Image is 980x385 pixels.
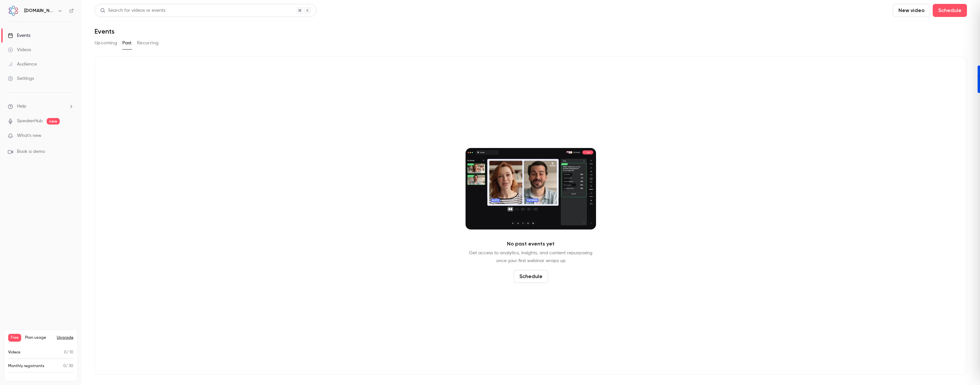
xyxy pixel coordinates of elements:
button: Past [122,38,132,48]
div: Search for videos or events [100,7,165,14]
h1: Events [95,27,115,35]
button: New video [893,4,930,17]
span: new [47,118,60,125]
span: What's new [17,132,41,139]
p: / 10 [64,349,73,355]
div: Settings [8,75,34,82]
span: 0 [64,350,67,354]
button: Upcoming [95,38,117,48]
li: help-dropdown-opener [8,103,74,110]
p: Monthly registrants [8,363,44,369]
span: Plan usage [25,335,53,340]
span: 0 [63,364,66,368]
a: SpeakerHub [17,118,43,125]
p: / 30 [63,363,73,369]
div: Videos [8,47,31,53]
p: Videos [8,349,21,355]
span: Book a demo [17,148,45,155]
h6: [DOMAIN_NAME] [24,7,55,14]
div: Audience [8,61,37,67]
p: No past events yet [507,240,555,248]
button: Recurring [137,38,159,48]
img: AMT.Group [8,6,19,16]
button: Schedule [514,270,548,283]
span: Help [17,103,26,110]
button: Upgrade [57,335,73,340]
span: Free [8,334,21,342]
button: Schedule [933,4,967,17]
p: Get access to analytics, insights, and content repurposing once your first webinar wraps up [469,249,592,265]
div: Events [8,32,30,39]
